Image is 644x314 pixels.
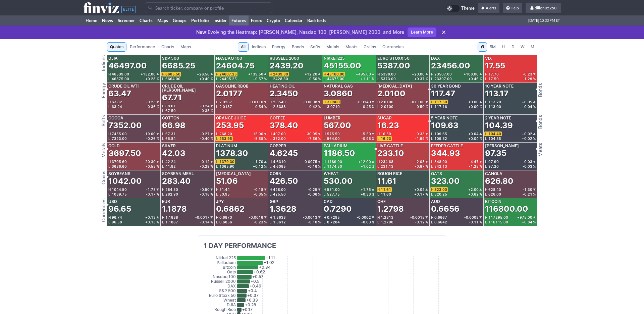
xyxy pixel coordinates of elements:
span: H [485,100,488,104]
span: 109.52 [434,137,447,141]
span: 104.40 [488,132,501,136]
a: 2 Year Note104.39H104.40+0.02L104.35+0.02 % [484,115,537,142]
span: L [108,105,112,108]
a: Coffee378.40H407.00-30.95L372.00-7.56 % [268,115,322,142]
span: +0.04 [468,132,479,136]
div: 3.0860 [324,88,353,99]
div: 7352.00 [108,120,142,131]
span: -30.95 [305,132,317,136]
span: L [270,105,273,108]
span: -0.24 [200,104,210,108]
span: Charts [161,44,174,50]
span: % [210,77,213,81]
span: % [318,77,321,81]
div: [MEDICAL_DATA] [377,84,412,88]
a: Quotes [107,42,126,52]
div: +0.02 [522,137,536,140]
span: 372.00 [273,137,286,141]
span: 5373.00 [381,77,396,81]
span: +495.00 [356,72,371,76]
div: -0.35 [200,109,213,112]
button: Ø [478,42,487,52]
span: L [162,77,165,81]
a: DJIA46497.00H46539.00+132.00L46375.00+0.28 % [107,55,160,83]
div: Nasdaq 100 [216,56,242,60]
span: L [324,137,327,140]
div: +0.46 [468,77,482,81]
a: Calendar [282,15,305,25]
span: H [162,132,165,136]
span: +0.05 [522,100,532,104]
a: [MEDICAL_DATA]2.0100H2.0100-0.0100L2.0100-0.50 % [376,83,429,114]
a: Nasdaq 10024604.75H24607.25+139.50L24495.25+0.57 % [215,55,268,83]
span: -0.23 [523,72,532,76]
div: 23456.00 [431,60,470,71]
span: 2.3388 [273,105,286,109]
a: Backtests [305,15,329,25]
span: Ø [481,44,484,49]
a: Sugar16.23H16.59-0.33L16.23-1.99 % [376,115,429,142]
span: L [162,109,165,112]
span: H [162,104,165,108]
div: -7.56 [308,137,321,140]
span: 5398.00 [381,72,396,76]
span: 17.70 [488,72,499,76]
span: +132.00 [141,72,156,76]
span: Softs [310,44,320,50]
span: All [241,44,246,50]
div: -0.50 [415,105,428,108]
a: Russell 20002439.20H2439.30+12.20L2428.30+0.50 % [268,55,322,83]
span: % [479,77,482,81]
div: +0.57 [253,77,267,81]
a: Currencies [379,42,407,52]
a: Futures [229,15,249,25]
div: Orange Juice [216,116,246,120]
span: % [372,77,374,81]
span: % [372,137,374,140]
div: -0.40 [200,137,213,140]
span: % [210,109,213,112]
span: H [431,100,434,104]
span: % [318,105,321,108]
div: 117.47 [431,88,455,99]
span: 2.0137 [219,105,232,109]
div: -1.99 [415,137,428,140]
div: Heating Oil [270,84,295,88]
div: 2439.20 [270,60,304,71]
a: Maps [155,15,170,25]
a: Bonds [289,42,307,52]
div: 378.40 [270,120,298,131]
span: L [431,137,434,140]
span: 6664.00 [165,77,180,81]
span: L [162,137,165,140]
span: +26.50 [197,72,210,76]
a: Cocoa7352.00H7455.00-19.00L7323.00-0.26 % [107,115,160,142]
span: 45160.00 [327,72,344,76]
div: -0.96 [361,137,374,140]
span: % [156,77,159,81]
span: 17.50 [488,77,499,81]
div: -0.26 [146,137,159,140]
div: -0.42 [308,105,321,108]
div: S&P 500 [162,56,179,60]
span: H [108,100,112,104]
span: 63.82 [112,100,122,104]
div: Crude Oil WTI [108,84,139,88]
span: L [216,137,219,140]
span: Bonds [292,44,304,50]
span: -0.27 [200,132,210,136]
span: L [216,105,219,108]
div: Cocoa [108,116,123,120]
a: Forex [249,15,264,25]
a: Euro Stoxx 505387.00H5398.00+20.00L5373.00+0.37 % [376,55,429,83]
span: H [485,72,488,76]
span: 16.23 [381,137,391,141]
div: 109.63 [431,120,459,131]
div: 2.3450 [270,88,298,99]
span: 2428.30 [273,77,288,81]
span: 46375.00 [112,77,129,81]
a: Alerts [478,3,499,13]
span: Metals [326,44,339,50]
a: Energy [269,42,288,52]
span: D [511,44,515,50]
